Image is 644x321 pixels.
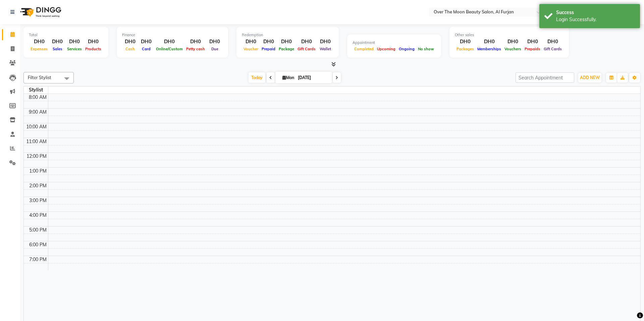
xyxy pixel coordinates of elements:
span: Sales [51,47,64,51]
div: 5:00 PM [28,227,48,234]
span: Vouchers [503,47,523,51]
div: 8:00 AM [28,94,48,101]
div: Other sales [455,32,563,38]
div: DH0 [184,38,207,46]
div: 1:00 PM [28,168,48,175]
div: Success [556,9,635,16]
div: DH0 [277,38,296,46]
div: 6:00 PM [28,241,48,248]
span: Gift Cards [296,47,317,51]
span: Prepaid [260,47,277,51]
div: DH0 [476,38,503,46]
div: Appointment [353,40,436,46]
span: Online/Custom [154,47,184,51]
span: Cash [124,47,137,51]
div: Login Successfully. [556,16,635,23]
div: DH0 [523,38,542,46]
div: DH0 [296,38,317,46]
span: Petty cash [184,47,207,51]
input: 2025-09-01 [296,73,329,83]
span: Products [84,47,103,51]
span: Completed [353,47,375,51]
span: Mon [281,75,296,80]
span: Card [140,47,152,51]
span: Ongoing [397,47,416,51]
div: 4:00 PM [28,212,48,219]
div: Finance [122,32,223,38]
button: ADD NEW [578,73,601,82]
div: 10:00 AM [25,123,48,130]
div: DH0 [65,38,84,46]
div: DH0 [49,38,65,46]
span: Expenses [29,47,49,51]
span: Packages [455,47,476,51]
div: 12:00 PM [25,153,48,160]
span: Services [65,47,84,51]
span: Today [249,72,265,83]
span: Package [277,47,296,51]
div: 2:00 PM [28,182,48,189]
div: DH0 [84,38,103,46]
div: 11:00 AM [25,138,48,145]
span: Prepaids [523,47,542,51]
div: DH0 [154,38,184,46]
div: 7:00 PM [28,256,48,263]
span: ADD NEW [580,75,600,80]
img: logo [17,3,63,21]
div: DH0 [260,38,277,46]
div: DH0 [542,38,563,46]
span: Memberships [476,47,503,51]
div: Stylist [24,86,48,93]
span: Wallet [318,47,333,51]
span: Filter Stylist [28,75,51,80]
span: No show [416,47,436,51]
div: DH0 [242,38,260,46]
input: Search Appointment [516,72,574,83]
span: Gift Cards [542,47,563,51]
div: DH0 [207,38,223,46]
div: DH0 [29,38,49,46]
div: DH0 [503,38,523,46]
div: DH0 [138,38,154,46]
div: 3:00 PM [28,197,48,204]
div: DH0 [122,38,138,46]
div: Redemption [242,32,333,38]
div: Total [29,32,103,38]
span: Voucher [242,47,260,51]
div: DH0 [455,38,476,46]
span: Upcoming [375,47,397,51]
div: 9:00 AM [28,109,48,116]
span: Due [210,47,220,51]
div: DH0 [317,38,333,46]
